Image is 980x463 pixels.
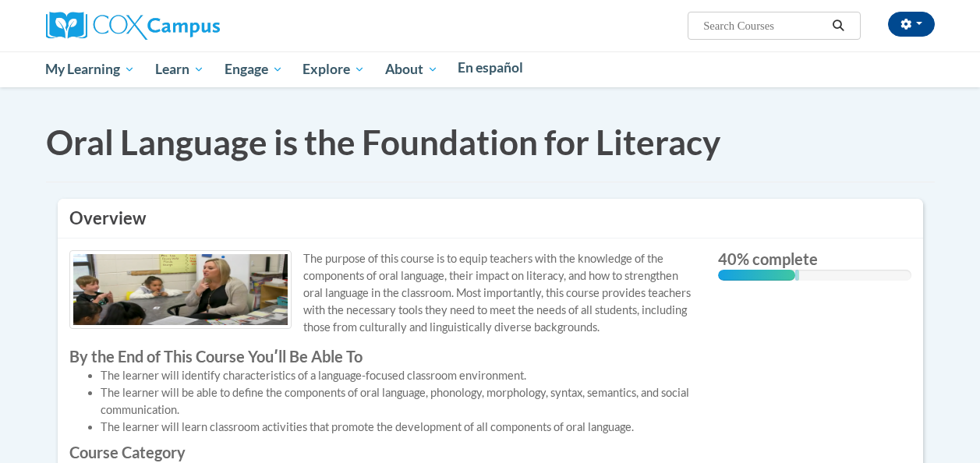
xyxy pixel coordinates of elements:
span: My Learning [45,60,135,79]
li: The learner will be able to define the components of oral language, phonology, morphology, syntax... [101,384,695,419]
input: Search Courses [702,16,826,35]
i:  [831,20,845,32]
button: Account Settings [888,12,935,37]
a: Explore [292,51,375,87]
div: 40% complete [718,270,795,281]
label: 40% complete [718,250,911,267]
a: About [375,51,448,87]
a: En español [448,51,534,84]
a: My Learning [36,51,146,87]
span: Engage [225,60,283,79]
span: About [385,60,438,79]
li: The learner will learn classroom activities that promote the development of all components of ora... [101,419,695,436]
span: En español [458,59,523,76]
label: By the End of This Course Youʹll Be Able To [69,348,695,365]
span: Learn [155,60,204,79]
img: Cox Campus [46,12,220,40]
span: Explore [302,60,365,79]
img: Course logo image [69,250,292,329]
span: Oral Language is the Foundation for Literacy [46,122,720,162]
a: Cox Campus [46,18,220,31]
label: Course Category [69,444,695,461]
a: Learn [145,51,214,87]
div: Main menu [34,51,946,87]
li: The learner will identify characteristics of a language-focused classroom environment. [101,367,695,384]
button: Search [826,16,850,35]
h3: Overview [69,207,911,231]
a: Engage [214,51,293,87]
div: 0.001% [795,270,799,281]
p: The purpose of this course is to equip teachers with the knowledge of the components of oral lang... [69,250,695,336]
